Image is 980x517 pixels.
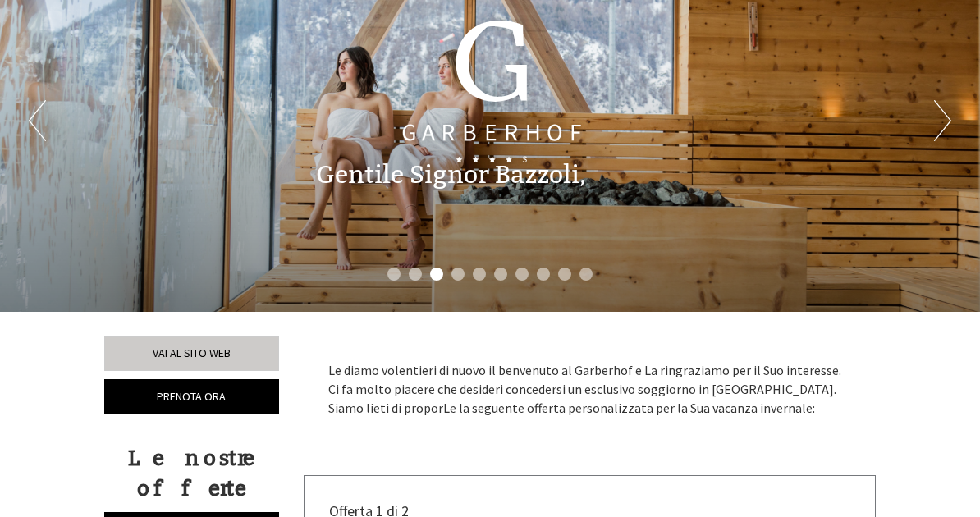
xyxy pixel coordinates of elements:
[104,443,279,504] div: Le nostre offerte
[934,100,951,141] button: Next
[104,336,279,371] a: Vai al sito web
[104,379,279,414] a: Prenota ora
[328,361,852,418] p: Le diamo volentieri di nuovo il benvenuto al Garberhof e La ringraziamo per il Suo interesse. Ci ...
[29,100,46,141] button: Previous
